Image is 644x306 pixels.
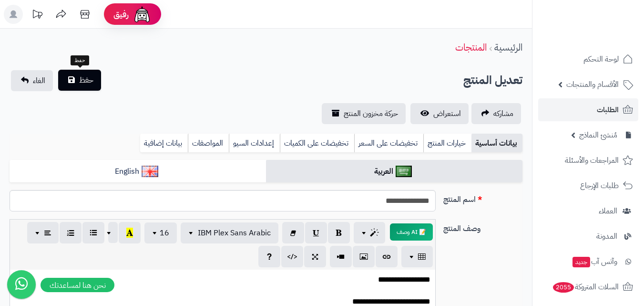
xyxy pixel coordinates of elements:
a: استعراض [410,103,469,124]
a: الطلبات [538,98,638,121]
a: المنتجات [455,40,487,54]
span: السلات المتروكة [552,280,619,294]
span: مشاركه [493,108,513,119]
span: حفظ [79,74,93,86]
img: logo-2.png [579,27,635,47]
span: حركة مخزون المنتج [344,108,398,119]
a: تحديثات المنصة [25,5,49,26]
a: المدونة [538,225,638,248]
span: المدونة [596,230,617,243]
span: طلبات الإرجاع [580,179,619,192]
a: السلات المتروكة2055 [538,275,638,298]
label: اسم المنتج [440,190,526,205]
button: 📝 AI وصف [390,223,433,241]
button: 16 [144,222,177,243]
span: رفيق [113,9,129,20]
img: English [142,166,158,177]
a: خيارات المنتج [423,134,471,153]
a: المراجعات والأسئلة [538,149,638,172]
a: المواصفات [188,134,229,153]
label: وصف المنتج [440,219,526,234]
a: إعدادات السيو [229,134,280,153]
a: بيانات أساسية [471,134,522,153]
span: IBM Plex Sans Arabic [198,227,271,239]
span: استعراض [433,108,461,119]
a: العربية [266,160,522,183]
img: ai-face.png [133,5,152,24]
h2: تعديل المنتج [463,71,522,90]
button: حفظ [58,70,101,91]
span: مُنشئ النماذج [579,128,617,142]
a: تخفيضات على الكميات [280,134,354,153]
a: وآتس آبجديد [538,250,638,273]
button: IBM Plex Sans Arabic [181,222,278,243]
span: 16 [160,227,169,239]
div: حفظ [71,55,89,66]
a: طلبات الإرجاع [538,174,638,197]
a: English [10,160,266,183]
a: بيانات إضافية [140,134,188,153]
span: 2055 [553,282,574,293]
span: العملاء [599,204,617,218]
span: وآتس آب [572,255,617,268]
span: الطلبات [597,103,619,116]
a: لوحة التحكم [538,48,638,71]
a: الرئيسية [494,40,522,54]
span: المراجعات والأسئلة [565,154,619,167]
a: حركة مخزون المنتج [322,103,406,124]
a: مشاركه [471,103,521,124]
a: تخفيضات على السعر [354,134,423,153]
a: العملاء [538,200,638,222]
a: الغاء [11,70,53,91]
img: العربية [396,166,412,177]
span: الغاء [33,75,45,86]
span: لوحة التحكم [583,53,619,66]
span: الأقسام والمنتجات [566,78,619,91]
span: جديد [572,257,590,267]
